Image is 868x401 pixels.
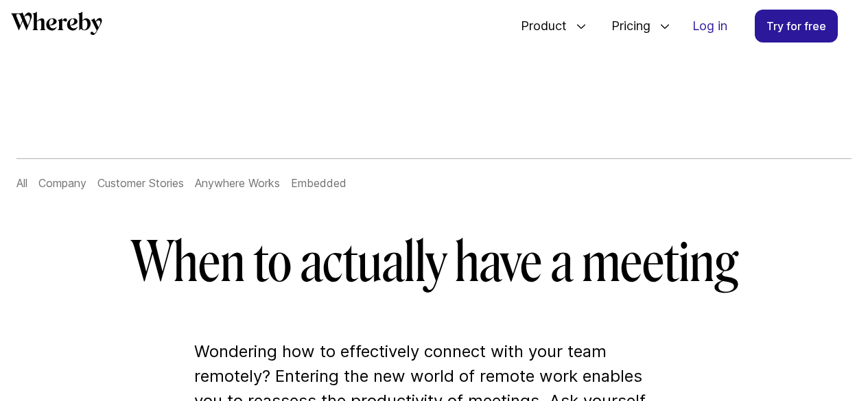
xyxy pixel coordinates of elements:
[16,176,27,190] a: All
[11,12,102,35] svg: Whereby
[507,3,570,49] span: Product
[598,3,654,49] span: Pricing
[195,176,280,190] a: Anywhere Works
[291,176,347,190] a: Embedded
[681,10,738,42] a: Log in
[97,176,184,190] a: Customer Stories
[11,12,102,40] a: Whereby
[38,176,86,190] a: Company
[39,230,830,295] h1: When to actually have a meeting
[755,10,838,42] a: Try for free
